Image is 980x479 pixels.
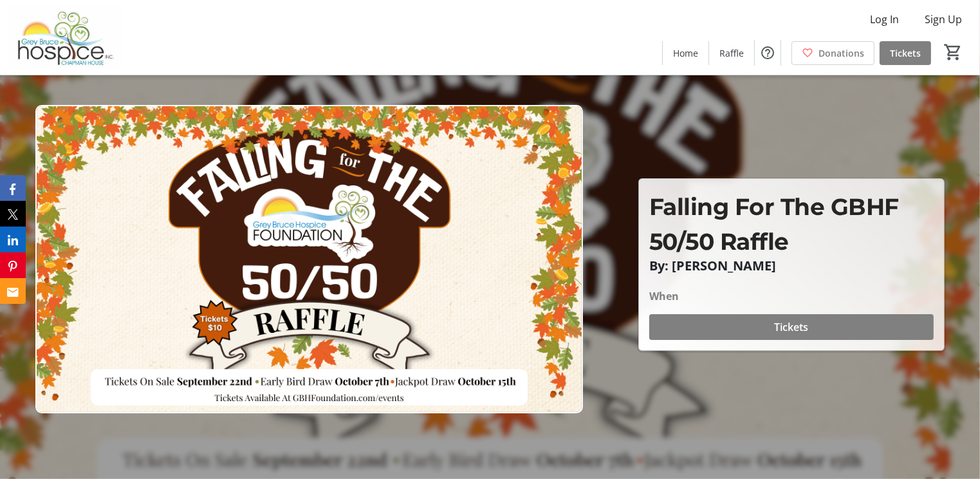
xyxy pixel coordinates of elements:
span: Tickets [890,46,921,60]
span: Tickets [774,319,808,335]
p: By: [PERSON_NAME] [649,259,934,273]
div: When [649,288,679,304]
a: Tickets [880,41,931,65]
button: Help [755,40,781,66]
span: Sign Up [925,12,962,27]
a: Donations [791,41,874,65]
button: Log In [860,9,909,30]
span: Raffle [719,46,744,60]
img: Grey Bruce Hospice's Logo [8,5,122,70]
span: Donations [818,46,864,60]
button: Sign Up [914,9,972,30]
button: Tickets [649,314,934,340]
span: Home [673,46,698,60]
span: Log In [870,12,899,27]
a: Raffle [709,41,754,65]
span: Falling For The GBHF 50/50 Raffle [649,193,899,256]
img: Campaign CTA Media Photo [35,105,582,413]
button: Cart [941,41,965,64]
a: Home [663,41,708,65]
